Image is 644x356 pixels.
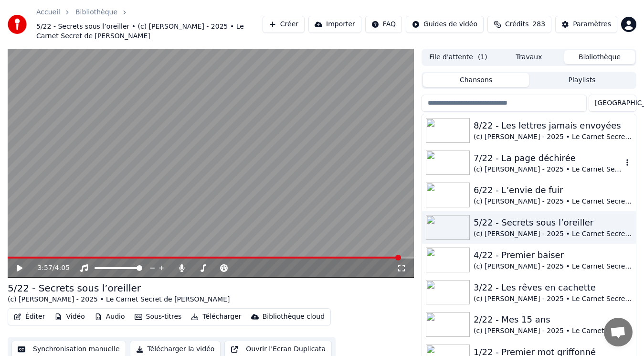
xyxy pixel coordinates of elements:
button: Créer [263,16,305,33]
button: Audio [91,310,129,324]
div: (c) [PERSON_NAME] - 2025 • Le Carnet Secret de [PERSON_NAME] [474,262,632,271]
span: Crédits [505,20,528,29]
div: (c) [PERSON_NAME] - 2025 • Le Carnet Secret de [PERSON_NAME] [474,294,632,304]
a: Ouvrir le chat [604,318,633,346]
div: 6/22 - L’envie de fuir [474,183,632,197]
nav: breadcrumb [36,8,263,41]
div: (c) [PERSON_NAME] - 2025 • Le Carnet Secret de [PERSON_NAME] [8,295,230,304]
button: Chansons [423,73,529,87]
div: 5/22 - Secrets sous l’oreiller [474,216,632,229]
a: Bibliothèque [75,8,117,17]
div: 8/22 - Les lettres jamais envoyées [474,119,632,132]
button: Bibliothèque [564,50,635,64]
button: FAQ [365,16,402,33]
button: Sous-titres [131,310,186,324]
div: Paramètres [573,20,611,29]
button: Télécharger [187,310,245,324]
span: ( 1 ) [478,53,487,62]
div: (c) [PERSON_NAME] - 2025 • Le Carnet Secret de [PERSON_NAME] [474,132,632,142]
div: (c) [PERSON_NAME] - 2025 • Le Carnet Secret de [PERSON_NAME] [474,197,632,206]
div: 2/22 - Mes 15 ans [474,313,632,326]
button: Vidéo [51,310,88,324]
button: Guides de vidéo [406,16,484,33]
button: Crédits283 [487,16,551,33]
button: File d'attente [423,50,494,64]
span: 5/22 - Secrets sous l’oreiller • (c) [PERSON_NAME] - 2025 • Le Carnet Secret de [PERSON_NAME] [36,22,263,41]
button: Travaux [494,50,564,64]
a: Accueil [36,8,60,17]
img: youka [8,15,27,34]
div: 3/22 - Les rêves en cachette [474,281,632,294]
button: Paramètres [555,16,617,33]
div: 4/22 - Premier baiser [474,248,632,262]
button: Playlists [529,73,635,87]
button: Importer [308,16,361,33]
div: (c) [PERSON_NAME] - 2025 • Le Carnet Secret de [PERSON_NAME] [474,165,623,174]
div: 7/22 - La page déchirée [474,151,623,165]
span: 3:57 [37,263,52,273]
div: (c) [PERSON_NAME] - 2025 • Le Carnet Secret de [PERSON_NAME] [474,326,632,336]
div: (c) [PERSON_NAME] - 2025 • Le Carnet Secret de [PERSON_NAME] [474,229,632,239]
span: 283 [532,20,545,29]
div: 5/22 - Secrets sous l’oreiller [8,281,230,295]
div: / [37,263,60,273]
div: Bibliothèque cloud [263,312,325,322]
span: 4:05 [55,263,70,273]
button: Éditer [10,310,49,324]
